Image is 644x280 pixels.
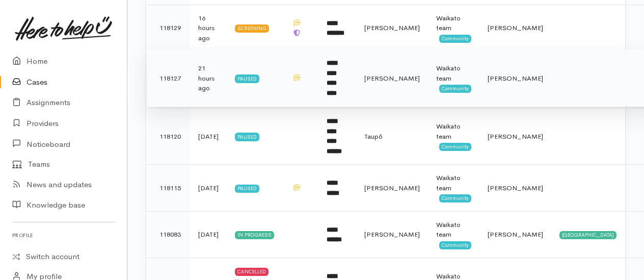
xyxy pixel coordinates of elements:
span: [PERSON_NAME] [488,23,543,32]
td: 118127 [147,50,190,107]
span: [PERSON_NAME] [364,230,420,239]
div: Paused [235,185,259,193]
span: [PERSON_NAME] [488,230,543,239]
td: 16 hours ago [190,5,227,52]
span: [PERSON_NAME] [364,184,420,192]
td: 118120 [147,108,190,165]
span: [PERSON_NAME] [488,132,543,141]
td: 21 hours ago [190,50,227,107]
span: Taupō [364,132,383,141]
div: In progress [235,231,274,239]
td: [DATE] [190,108,227,165]
div: Waikato team [436,173,471,193]
div: Waikato team [436,63,471,83]
span: Community [439,85,471,93]
div: Waikato team [436,13,471,33]
span: [PERSON_NAME] [364,74,420,83]
td: 118083 [147,211,190,258]
span: Community [439,35,471,43]
span: [PERSON_NAME] [364,23,420,32]
div: Waikato team [436,220,471,240]
h6: Profile [12,228,115,242]
div: [GEOGRAPHIC_DATA] [559,231,616,239]
td: 118115 [147,165,190,212]
div: Waikato team [436,121,471,141]
td: [DATE] [190,165,227,212]
div: Cancelled [235,268,269,276]
span: Community [439,241,471,249]
td: 118129 [147,5,190,52]
span: [PERSON_NAME] [488,74,543,83]
div: Screening [235,24,269,33]
div: Paused [235,133,259,141]
div: Paused [235,74,259,83]
span: [PERSON_NAME] [488,184,543,192]
span: Community [439,194,471,202]
span: Community [439,143,471,151]
td: [DATE] [190,211,227,258]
